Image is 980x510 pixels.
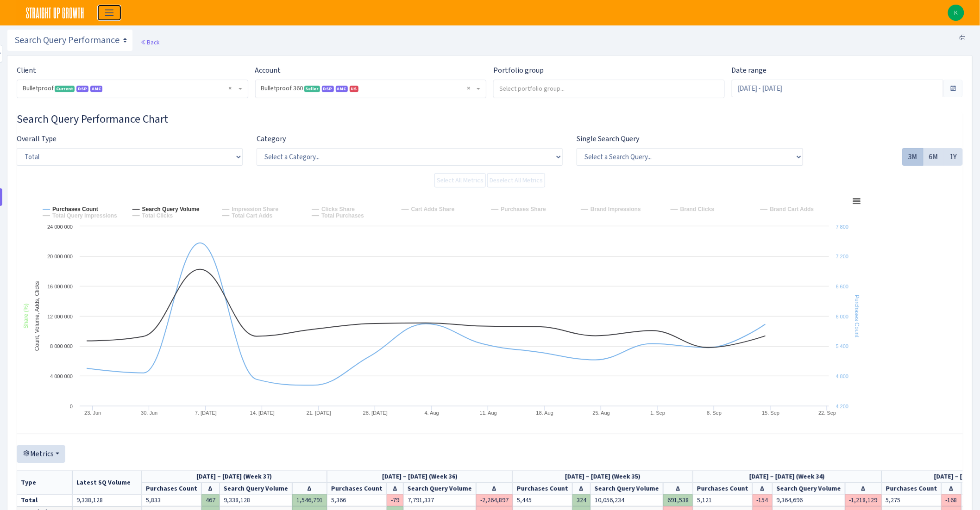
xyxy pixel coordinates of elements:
tspan: 30. Jun [141,410,157,416]
a: Back [140,38,159,46]
td: -79 [387,494,403,506]
tspan: Total Query Impressions [52,212,117,219]
span: Remove all items [229,84,232,93]
span: DSP [322,86,334,92]
tspan: Brand Clicks [680,206,715,212]
tspan: 7 800 [836,224,849,230]
tspan: 14. [DATE] [250,410,275,416]
th: Purchases Count [693,482,753,494]
tspan: Cart Adds Share [411,206,455,212]
th: Δ [476,482,513,494]
td: -154 [753,494,773,506]
tspan: Brand Cart Adds [770,206,814,212]
tspan: 7. [DATE] [195,410,217,416]
button: Deselect All Metrics [487,173,545,187]
th: Δ [753,482,773,494]
span: Seller [304,86,320,92]
b: Total [21,496,38,504]
tspan: Brand Impressions [591,206,641,212]
label: Single Search Query [577,133,639,144]
th: [DATE] – [DATE] (Week 35) [513,471,693,482]
tspan: 6 600 [836,284,849,289]
text: 0 [70,404,73,409]
tspan: 25. Aug [593,410,610,416]
tspan: Total Cart Adds [232,212,272,219]
tspan: 8. Sep [707,410,722,416]
tspan: Share (%) [23,304,29,329]
span: DSP [76,86,88,92]
span: Bulletproof 360 <span class="badge badge-success">Seller</span><span class="badge badge-primary">... [261,84,475,93]
label: Account [255,65,281,76]
tspan: 4. Aug [425,410,439,416]
img: Kenzie Smith [948,5,964,21]
tspan: Search Query Volume [142,206,200,212]
label: Client [17,65,36,76]
th: Δ [845,482,882,494]
th: Search Query Volume [403,482,476,494]
tspan: 22. Sep [819,410,836,416]
span: Amazon Marketing Cloud [90,86,102,92]
tspan: 16 000 000 [47,284,73,289]
span: Current [55,86,75,92]
a: K [948,5,964,21]
button: Select All Metrics [434,173,486,187]
th: Δ [292,482,327,494]
tspan: Total Purchases [321,212,364,219]
th: Search Query Volume [773,482,845,494]
tspan: 4 000 000 [50,373,73,379]
tspan: 28. [DATE] [363,410,388,416]
span: Bulletproof 360 <span class="badge badge-success">Seller</span><span class="badge badge-primary">... [256,80,486,98]
span: Bulletproof <span class="badge badge-success">Current</span><span class="badge badge-primary">DSP... [17,80,248,98]
th: [DATE] – [DATE] (Week 37) [142,471,327,482]
th: [DATE] – [DATE] (Week 34) [693,471,882,482]
td: 5,275 [882,494,942,506]
label: 1Y [944,148,963,166]
tspan: 4 200 [836,404,849,409]
th: Type [17,471,72,494]
tspan: 18. Aug [536,410,553,416]
span: Amazon Marketing Cloud [336,86,348,92]
label: Portfolio group [493,65,544,76]
tspan: 21. [DATE] [307,410,331,416]
th: Purchases Count [327,482,387,494]
td: 1,546,791 [292,494,327,506]
h3: Widget #67 [17,112,963,126]
tspan: Clicks Share [321,206,355,212]
th: Purchases Count [882,482,942,494]
tspan: 11. Aug [480,410,497,416]
td: 324 [572,494,591,506]
th: Δ [572,482,591,494]
label: 3M [902,148,923,166]
th: Purchases Count [142,482,201,494]
td: 7,791,337 [403,494,476,506]
td: 5,833 [142,494,201,506]
td: 5,445 [513,494,572,506]
th: Purchases Count [513,482,572,494]
th: Search Query Volume [591,482,663,494]
tspan: 24 000 000 [47,224,73,230]
td: -2,264,897 [476,494,513,506]
td: -1,218,129 [845,494,882,506]
tspan: Count, Volume, Adds, Clicks [34,281,40,351]
th: Δ [387,482,403,494]
td: 9,364,696 [773,494,845,506]
button: Metrics [17,445,65,463]
label: Date range [732,65,767,76]
tspan: 7 200 [836,254,849,259]
th: Δ [663,482,693,494]
th: Search Query Volume [220,482,292,494]
tspan: 20 000 000 [47,254,73,259]
span: US [350,86,358,92]
tspan: 5 400 [836,343,849,349]
td: 5,366 [327,494,387,506]
td: 9,338,128 [220,494,292,506]
span: Remove all items [467,84,470,93]
td: 10,056,234 [591,494,663,506]
th: [DATE] – [DATE] (Week 36) [327,471,513,482]
button: Toggle navigation [98,5,121,20]
tspan: 12 000 000 [47,314,73,319]
label: 6M [923,148,944,166]
tspan: Purchases Count [854,295,860,338]
tspan: 6 000 [836,314,849,319]
th: Δ [942,482,961,494]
